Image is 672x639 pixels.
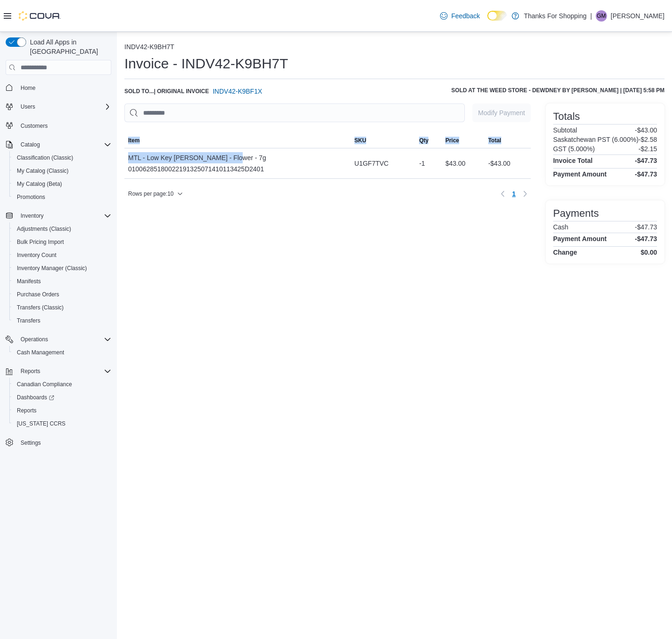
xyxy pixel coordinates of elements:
[124,54,288,73] h1: Invoice - INDV42-K9BH7T
[17,437,44,448] a: Settings
[17,437,111,448] span: Settings
[2,365,115,378] button: Reports
[17,349,64,356] span: Cash Management
[553,223,569,231] h6: Cash
[9,262,115,275] button: Inventory Manager (Classic)
[13,178,111,190] span: My Catalog (Beta)
[17,420,65,427] span: [US_STATE] CCRS
[351,133,416,148] button: SKU
[553,111,580,122] h3: Totals
[17,225,71,233] span: Adjustments (Classic)
[17,101,39,112] button: Users
[451,87,665,94] h6: Sold at The Weed Store - Dewdney by [PERSON_NAME] | [DATE] 5:58 PM
[13,405,111,416] span: Reports
[13,178,66,190] a: My Catalog (Beta)
[13,263,91,274] a: Inventory Manager (Classic)
[415,154,441,173] div: -1
[641,249,657,256] h4: $0.00
[497,188,508,199] button: Previous page
[21,122,48,130] span: Customers
[13,392,58,403] a: Dashboards
[597,10,606,22] span: GM
[13,347,111,358] span: Cash Management
[128,190,173,198] span: Rows per page : 10
[13,379,76,390] a: Canadian Compliance
[9,177,115,191] button: My Catalog (Beta)
[9,164,115,177] button: My Catalog (Classic)
[17,120,51,132] a: Customers
[13,165,111,176] span: My Catalog (Classic)
[354,137,366,144] span: SKU
[13,263,111,274] span: Inventory Manager (Classic)
[19,11,61,21] img: Cova
[451,11,480,21] span: Feedback
[9,391,115,404] a: Dashboards
[6,77,111,474] nav: Complex example
[124,87,266,96] h6: | Original Invoice
[17,264,87,272] span: Inventory Manager (Classic)
[445,137,459,144] span: Price
[21,84,36,92] span: Home
[124,88,154,95] div: Sold to ...
[553,157,593,164] h4: Invoice Total
[13,223,75,235] a: Adjustments (Classic)
[13,236,111,248] span: Bulk Pricing Import
[9,235,115,249] button: Bulk Pricing Import
[124,133,351,148] button: Item
[2,81,115,94] button: Home
[17,210,47,221] button: Inventory
[17,381,72,388] span: Canadian Compliance
[635,223,657,231] p: -$47.73
[484,133,531,148] button: Total
[17,139,43,150] button: Catalog
[21,439,41,447] span: Settings
[13,250,60,261] a: Inventory Count
[124,188,187,199] button: Rows per page:10
[13,418,69,429] a: [US_STATE] CCRS
[553,170,607,178] h4: Payment Amount
[9,404,115,417] button: Reports
[2,119,115,132] button: Customers
[209,87,266,96] button: INDV42-K9BF1X
[488,137,501,144] span: Total
[9,346,115,359] button: Cash Management
[487,11,507,21] input: Dark Mode
[17,334,52,345] button: Operations
[13,250,111,261] span: Inventory Count
[638,145,657,153] p: -$2.15
[13,315,111,326] span: Transfers
[9,301,115,314] button: Transfers (Classic)
[9,151,115,164] button: Classification (Classic)
[497,186,531,201] nav: Pagination for table: MemoryTable from EuiInMemoryTable
[13,165,72,176] a: My Catalog (Classic)
[508,186,520,201] ul: Pagination for table: MemoryTable from EuiInMemoryTable
[553,235,607,242] h4: Payment Amount
[9,314,115,327] button: Transfers
[17,81,111,93] span: Home
[17,366,44,377] button: Reports
[419,137,428,144] span: Qty
[9,417,115,430] button: [US_STATE] CCRS
[9,222,115,235] button: Adjustments (Classic)
[17,291,59,298] span: Purchase Orders
[484,154,531,173] div: -$43.00
[17,238,64,246] span: Bulk Pricing Import
[17,394,54,401] span: Dashboards
[13,418,111,429] span: Washington CCRS
[638,136,657,143] p: -$2.58
[9,275,115,288] button: Manifests
[17,278,41,285] span: Manifests
[17,317,40,324] span: Transfers
[553,126,577,134] h6: Subtotal
[524,10,586,22] p: Thanks For Shopping
[13,315,44,326] a: Transfers
[17,82,39,94] a: Home
[13,276,44,287] a: Manifests
[2,333,115,346] button: Operations
[13,191,49,203] a: Promotions
[13,223,111,235] span: Adjustments (Classic)
[17,154,73,162] span: Classification (Classic)
[13,289,63,300] a: Purchase Orders
[9,249,115,262] button: Inventory Count
[9,288,115,301] button: Purchase Orders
